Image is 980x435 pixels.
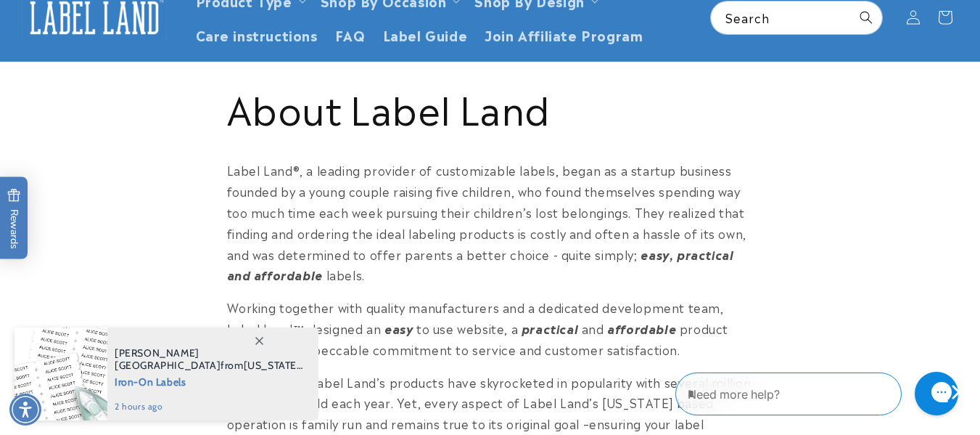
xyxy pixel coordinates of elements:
em: affordable [607,320,676,337]
em: easy, practical and affordable [227,245,734,284]
span: [US_STATE] [244,359,302,372]
h1: About Label Land [227,82,754,131]
span: Join Affiliate Program [485,26,643,43]
span: ® [293,161,300,179]
span: Rewards [7,188,21,248]
em: practical [522,320,578,337]
span: [GEOGRAPHIC_DATA] [115,371,221,384]
div: Accessibility Menu [9,394,41,426]
a: Care instructions [187,17,326,52]
span: FAQ [335,26,366,43]
button: Search [850,1,882,33]
a: Label Guide [374,17,477,52]
iframe: Gorgias Floating Chat [675,367,965,420]
p: Label Land , a leading provider of customizable labels, began as a startup business founded by a ... [227,160,754,285]
span: [PERSON_NAME][GEOGRAPHIC_DATA] [115,346,221,372]
span: 2 hours ago [115,400,303,413]
em: easy [384,320,413,337]
span: Label Guide [383,26,468,43]
span: Iron-On Labels [115,372,303,390]
span: from , purchased [115,347,303,372]
span: Care instructions [196,26,318,43]
p: Working together with quality manufacturers and a dedicated development team, Label Land™ designe... [227,297,754,359]
a: FAQ [326,17,374,52]
a: Join Affiliate Program [476,17,651,52]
